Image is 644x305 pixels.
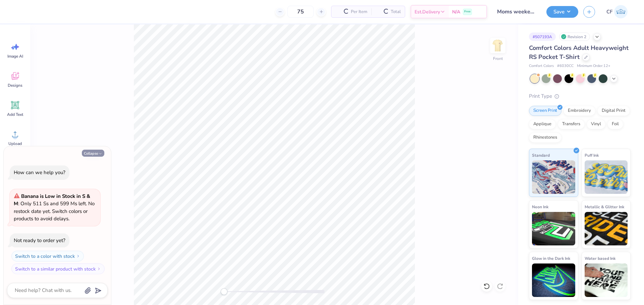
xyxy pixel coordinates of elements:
[415,8,440,15] span: Est. Delivery
[14,169,65,176] div: How can we help you?
[585,263,628,297] img: Water based Ink
[492,5,541,18] input: Untitled Design
[7,54,23,59] span: Image AI
[14,237,65,244] div: Not ready to order yet?
[529,32,556,41] div: # 507193A
[529,44,629,61] span: Comfort Colors Adult Heavyweight RS Pocket T-Shirt
[464,9,471,14] span: Free
[351,8,367,15] span: Per Item
[607,119,623,129] div: Foil
[14,193,90,207] strong: Banana is Low in Stock in S & M
[614,5,628,18] img: Cholo Fernandez
[577,63,610,69] span: Minimum Order: 12 +
[546,6,578,18] button: Save
[97,267,101,271] img: Switch to a similar product with stock
[585,152,599,159] span: Puff Ink
[8,83,22,88] span: Designs
[532,255,570,262] span: Glow in the Dark Ink
[529,63,554,69] span: Comfort Colors
[391,8,401,15] span: Total
[532,160,575,194] img: Standard
[14,193,95,222] span: : Only 511 Ss and 599 Ms left. No restock date yet. Switch colors or products to avoid delays.
[532,212,575,245] img: Neon Ink
[532,152,550,159] span: Standard
[559,32,590,41] div: Revision 2
[11,263,105,274] button: Switch to a similar product with stock
[563,106,595,116] div: Embroidery
[491,39,504,52] img: Front
[585,255,615,262] span: Water based Ink
[8,141,22,146] span: Upload
[7,112,23,117] span: Add Text
[493,56,503,62] div: Front
[76,254,80,258] img: Switch to a color with stock
[587,119,605,129] div: Vinyl
[585,160,628,194] img: Puff Ink
[529,106,561,116] div: Screen Print
[221,288,227,295] div: Accessibility label
[529,92,631,100] div: Print Type
[11,251,84,261] button: Switch to a color with stock
[558,119,585,129] div: Transfers
[532,203,548,210] span: Neon Ink
[452,8,460,15] span: N/A
[287,6,314,18] input: – –
[532,263,575,297] img: Glow in the Dark Ink
[529,119,556,129] div: Applique
[529,133,561,143] div: Rhinestones
[603,5,631,18] a: CF
[606,8,612,16] span: CF
[585,212,628,245] img: Metallic & Glitter Ink
[597,106,630,116] div: Digital Print
[585,203,624,210] span: Metallic & Glitter Ink
[82,150,104,157] button: Collapse
[557,63,574,69] span: # 6030CC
